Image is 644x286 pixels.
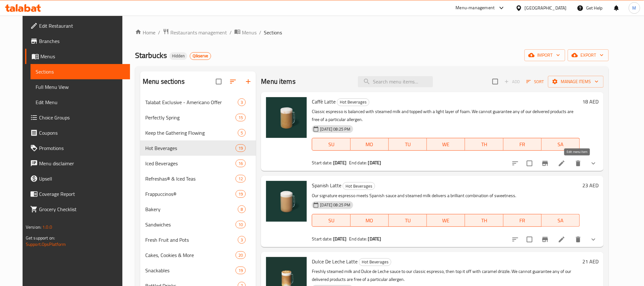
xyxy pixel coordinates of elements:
[359,258,391,266] div: Hot Beverages
[391,216,424,225] span: TU
[238,236,246,244] div: items
[238,98,246,106] div: items
[145,144,236,152] span: Hot Beverages
[158,29,160,36] li: /
[140,217,256,232] div: Sandwiches10
[343,182,375,190] span: Hot Beverages
[633,4,636,11] span: M
[238,206,245,212] span: 8
[234,28,257,37] a: Menus
[236,252,245,258] span: 20
[318,126,353,132] span: [DATE] 08:25 PM
[264,29,282,36] span: Sections
[544,140,577,149] span: SA
[266,97,307,138] img: Caffè Latte
[238,130,245,136] span: 5
[312,108,580,124] p: Classic espresso is balanced with steamed milk and topped with a light layer of foam. We cannot g...
[506,140,539,149] span: FR
[39,129,125,137] span: Coupons
[145,205,238,213] div: Bakery
[135,48,167,62] span: Starbucks
[25,186,130,202] a: Coverage Report
[25,140,130,156] a: Promotions
[236,144,246,152] div: items
[468,216,501,225] span: TH
[333,159,346,167] b: [DATE]
[169,53,187,59] span: Hidden
[568,49,609,61] button: export
[429,216,462,225] span: WE
[236,161,245,167] span: 16
[468,140,501,149] span: TH
[238,129,246,137] div: items
[524,49,565,61] button: import
[525,77,545,87] button: Sort
[337,98,369,106] div: Hot Beverages
[140,156,256,171] div: Iced Beverages16
[145,251,236,259] div: Cakes, Cookies & More
[586,232,601,247] button: show more
[526,78,544,85] span: Sort
[312,97,336,106] span: Caffè Latte
[508,156,523,171] button: sort-choices
[349,235,367,243] span: End date:
[508,232,523,247] button: sort-choices
[140,171,256,186] div: Refreshas® & Iced Teas12
[558,236,565,243] a: Edit menu item
[318,202,353,208] span: [DATE] 08:25 PM
[544,216,577,225] span: SA
[145,190,236,198] span: Frappuccinos®
[522,77,548,87] span: Sort items
[140,95,256,110] div: Talabat Exclusive - Americano Offer3
[337,98,369,106] span: Hot Beverages
[582,257,599,266] h6: 21 AED
[236,267,246,274] div: items
[504,138,542,151] button: FR
[525,4,567,11] div: [GEOGRAPHIC_DATA]
[389,138,427,151] button: TU
[225,74,241,89] span: Sort sections
[135,28,609,37] nav: breadcrumb
[530,51,560,59] span: import
[39,205,125,213] span: Grocery Checklist
[312,159,332,167] span: Start date:
[391,140,424,149] span: TU
[25,125,130,140] a: Coupons
[236,191,245,197] span: 19
[312,268,580,283] p: Freshly steamed milk and Dulce de Leche sauce to our classic espresso, then top it off with caram...
[40,53,125,60] span: Menus
[163,28,227,37] a: Restaurants management
[31,64,130,79] a: Sections
[145,267,236,274] span: Snackables
[145,129,238,137] span: Keep the Gathering Flowing
[42,223,52,231] span: 1.0.0
[266,181,307,222] img: Spanish Latte
[25,156,130,171] a: Menu disclaimer
[236,268,245,274] span: 19
[236,115,245,121] span: 15
[506,216,539,225] span: FR
[261,77,296,86] h2: Menu items
[145,221,236,228] span: Sandwiches
[553,78,599,86] span: Manage items
[368,159,381,167] b: [DATE]
[236,145,245,151] span: 19
[359,258,391,266] span: Hot Beverages
[36,68,125,75] span: Sections
[140,202,256,217] div: Bakery8
[586,156,601,171] button: show more
[230,29,232,36] li: /
[358,76,433,87] input: search
[140,247,256,263] div: Cakes, Cookies & More20
[145,175,236,182] div: Refreshas® & Iced Teas
[25,18,130,33] a: Edit Restaurant
[36,98,125,106] span: Edit Menu
[145,236,238,244] div: Fresh Fruit and Pots
[39,22,125,30] span: Edit Restaurant
[25,171,130,186] a: Upsell
[315,140,348,149] span: SU
[333,235,346,243] b: [DATE]
[169,52,187,60] div: Hidden
[456,4,495,12] div: Menu-management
